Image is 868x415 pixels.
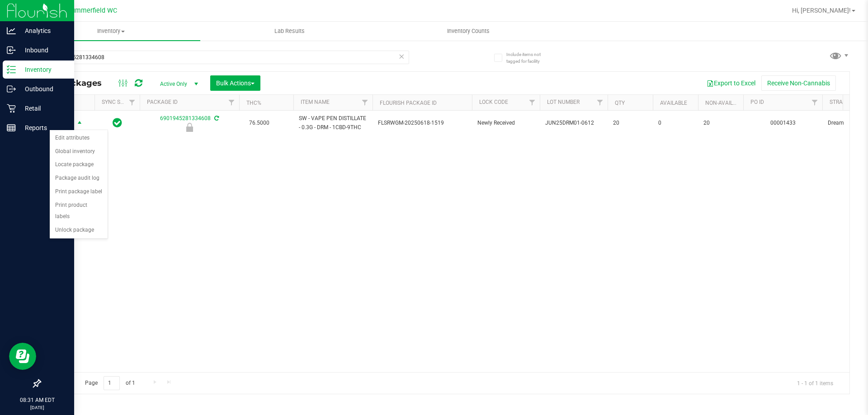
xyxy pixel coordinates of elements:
[593,95,608,110] a: Filter
[40,51,409,64] input: Search Package ID, Item Name, SKU, Lot or Part Number...
[547,99,580,105] a: Lot Number
[830,99,848,105] a: Strain
[525,95,540,110] a: Filter
[7,26,16,35] inline-svg: Analytics
[7,104,16,113] inline-svg: Retail
[613,119,647,127] span: 20
[22,22,200,41] a: Inventory
[506,51,552,65] span: Include items not tagged for facility
[398,51,405,62] span: Clear
[545,119,602,127] span: JUN25DRM01-0612
[301,99,330,105] a: Item Name
[16,84,70,94] p: Outbound
[200,22,379,41] a: Lab Results
[125,95,140,110] a: Filter
[660,100,687,106] a: Available
[16,122,70,133] p: Reports
[790,376,840,390] span: 1 - 1 of 1 items
[379,22,557,41] a: Inventory Counts
[224,95,239,110] a: Filter
[701,75,761,91] button: Export to Excel
[761,75,836,91] button: Receive Non-Cannabis
[705,100,745,106] a: Non-Available
[213,115,219,121] span: Sync from Compliance System
[50,131,108,145] li: Edit attributes
[4,396,70,404] p: 08:31 AM EDT
[74,117,85,130] span: select
[16,64,70,75] p: Inventory
[50,172,108,185] li: Package audit log
[262,27,317,35] span: Lab Results
[67,7,117,14] span: Summerfield WC
[658,119,693,127] span: 0
[16,25,70,36] p: Analytics
[378,119,467,127] span: FLSRWGM-20250618-1519
[50,224,108,237] li: Unlock package
[435,27,502,35] span: Inventory Counts
[47,78,111,88] span: All Packages
[246,100,261,106] a: THC%
[50,145,108,159] li: Global inventory
[50,199,108,224] li: Print product labels
[7,123,16,132] inline-svg: Reports
[102,99,137,105] a: Sync Status
[615,100,625,106] a: Qty
[147,99,178,105] a: Package ID
[16,103,70,114] p: Retail
[750,99,764,105] a: PO ID
[50,158,108,172] li: Locate package
[807,95,822,110] a: Filter
[138,123,241,132] div: Newly Received
[380,100,437,106] a: Flourish Package ID
[358,95,373,110] a: Filter
[160,115,211,121] a: 6901945281334608
[299,114,367,131] span: SW - VAPE PEN DISTILLATE - 0.3G - DRM - 1CBD-9THC
[104,376,120,390] input: 1
[22,27,200,35] span: Inventory
[50,185,108,199] li: Print package label
[4,404,70,411] p: [DATE]
[792,7,851,14] span: Hi, [PERSON_NAME]!
[16,45,70,56] p: Inbound
[703,119,738,127] span: 20
[7,46,16,55] inline-svg: Inbound
[7,84,16,93] inline-svg: Outbound
[245,117,274,130] span: 76.5000
[210,75,260,91] button: Bulk Actions
[7,65,16,74] inline-svg: Inventory
[479,99,508,105] a: Lock Code
[113,117,122,129] span: In Sync
[770,120,796,126] a: 00001433
[9,343,36,370] iframe: Resource center
[477,119,534,127] span: Newly Received
[77,376,142,390] span: Page of 1
[216,79,255,87] span: Bulk Actions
